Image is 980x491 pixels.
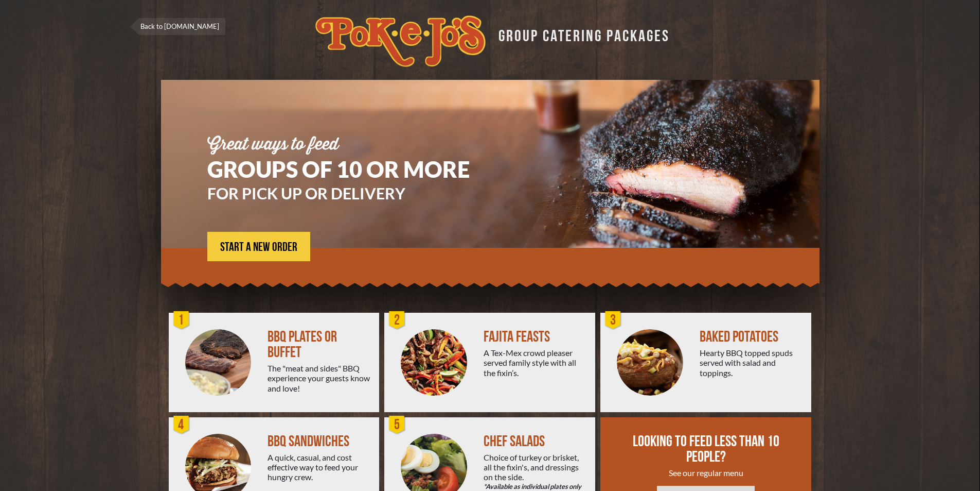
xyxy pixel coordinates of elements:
[484,329,587,345] div: FAJITA FEASTS
[401,329,467,396] img: PEJ-Fajitas.png
[130,18,225,35] a: Back to [DOMAIN_NAME]
[387,310,407,331] div: 2
[185,329,252,396] img: PEJ-BBQ-Buffet.png
[631,434,781,465] div: LOOKING TO FEED LESS THAN 10 PEOPLE?
[207,158,501,180] h1: GROUPS OF 10 OR MORE
[171,310,192,331] div: 1
[631,468,781,478] div: See our regular menu
[700,329,803,345] div: BAKED POTATOES
[268,434,371,449] div: BBQ SANDWICHES
[617,329,683,396] img: PEJ-Baked-Potato.png
[207,185,501,201] h3: FOR PICK UP OR DELIVERY
[491,24,670,44] div: GROUP CATERING PACKAGES
[268,329,371,360] div: BBQ PLATES OR BUFFET
[220,241,297,253] span: START A NEW ORDER
[268,452,371,482] div: A quick, casual, and cost effective way to feed your hungry crew.
[268,363,371,393] div: The "meat and sides" BBQ experience your guests know and love!
[700,348,803,378] div: Hearty BBQ topped spuds served with salad and toppings.
[315,15,486,67] img: logo.svg
[484,434,587,449] div: CHEF SALADS
[207,137,501,153] div: Great ways to feed
[207,232,310,261] a: START A NEW ORDER
[387,415,407,435] div: 5
[171,415,192,435] div: 4
[484,348,587,378] div: A Tex-Mex crowd pleaser served family style with all the fixin’s.
[603,310,623,331] div: 3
